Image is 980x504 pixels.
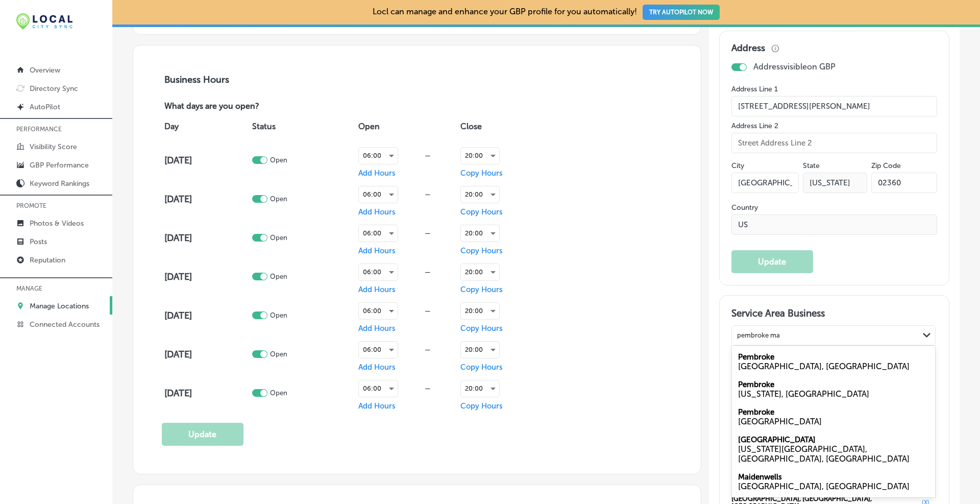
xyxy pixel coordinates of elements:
[738,444,929,464] div: Virginia Beach, VA, USA
[731,214,938,235] input: Country
[398,268,458,276] div: —
[738,407,774,417] label: Pembroke
[461,380,499,397] div: 20:00
[30,103,60,111] p: AutoPilot
[30,66,60,75] p: Overview
[738,352,774,362] label: Pembroke
[164,271,250,282] h4: [DATE]
[643,5,720,20] button: TRY AUTOPILOT NOW
[731,250,813,273] button: Update
[460,169,503,178] span: Copy Hours
[458,112,545,141] th: Close
[30,161,89,170] p: GBP Performance
[731,133,938,153] input: Street Address Line 2
[358,401,396,411] span: Add Hours
[461,148,499,164] div: 20:00
[398,346,458,353] div: —
[871,173,937,193] input: Zip Code
[731,173,799,193] input: City
[358,285,396,294] span: Add Hours
[30,84,78,93] p: Directory Sync
[162,102,332,112] p: What days are you open?
[731,122,938,130] label: Address Line 2
[30,237,47,246] p: Posts
[16,13,72,30] img: 12321ecb-abad-46dd-be7f-2600e8d3409flocal-city-sync-logo-rectangle.png
[30,302,89,310] p: Manage Locations
[398,152,458,159] div: —
[738,380,774,389] label: Pembroke
[359,264,398,280] div: 06:00
[359,342,398,358] div: 06:00
[738,435,816,444] label: Pembroke Manor
[270,195,287,203] p: Open
[738,362,929,371] div: MA, USA
[731,203,938,212] label: Country
[871,161,901,170] label: Zip Code
[162,423,243,446] button: Update
[803,161,820,170] label: State
[162,74,673,85] h3: Business Hours
[731,85,938,93] label: Address Line 1
[162,112,250,141] th: Day
[461,342,499,358] div: 20:00
[356,112,458,141] th: Open
[460,324,503,333] span: Copy Hours
[270,156,287,164] p: Open
[731,372,919,388] span: [GEOGRAPHIC_DATA], [GEOGRAPHIC_DATA], [GEOGRAPHIC_DATA]
[30,256,65,265] p: Reputation
[359,380,398,397] div: 06:00
[270,350,287,358] p: Open
[270,311,287,319] p: Open
[398,190,458,198] div: —
[358,363,396,372] span: Add Hours
[731,357,803,365] span: Selected Service Area(s)
[461,225,499,242] div: 20:00
[164,232,250,244] h4: [DATE]
[460,207,503,217] span: Copy Hours
[270,234,287,242] p: Open
[30,320,100,329] p: Connected Accounts
[738,389,929,399] div: Maine, USA
[164,194,250,205] h4: [DATE]
[460,363,503,372] span: Copy Hours
[731,161,744,170] label: City
[460,285,503,294] span: Copy Hours
[398,385,458,392] div: —
[358,246,396,255] span: Add Hours
[30,142,77,151] p: Visibility Score
[270,273,287,280] p: Open
[164,310,250,321] h4: [DATE]
[731,474,919,490] span: [GEOGRAPHIC_DATA], [GEOGRAPHIC_DATA], [GEOGRAPHIC_DATA]
[358,207,396,217] span: Add Hours
[398,307,458,315] div: —
[461,264,499,280] div: 20:00
[731,307,938,323] h3: Service Area Business
[738,472,782,482] label: Maidenwells
[731,42,765,54] h3: Address
[359,186,398,203] div: 06:00
[738,417,929,426] div: Malta
[30,179,89,188] p: Keyword Rankings
[803,173,868,193] input: NY
[164,388,250,399] h4: [DATE]
[460,401,503,411] span: Copy Hours
[359,303,398,319] div: 06:00
[731,96,938,116] input: Street Address Line 1
[250,112,356,141] th: Status
[359,225,398,242] div: 06:00
[359,148,398,164] div: 06:00
[731,434,919,449] span: [GEOGRAPHIC_DATA], [GEOGRAPHIC_DATA], [GEOGRAPHIC_DATA]
[753,62,836,71] p: Address visible on GBP
[30,219,84,228] p: Photos & Videos
[731,454,919,469] span: [GEOGRAPHIC_DATA], [GEOGRAPHIC_DATA], [GEOGRAPHIC_DATA]
[738,482,929,491] div: Pembroke, UK
[461,186,499,203] div: 20:00
[460,246,503,255] span: Copy Hours
[164,349,250,360] h4: [DATE]
[398,229,458,237] div: —
[358,169,396,178] span: Add Hours
[731,413,919,428] span: [GEOGRAPHIC_DATA], [GEOGRAPHIC_DATA], [GEOGRAPHIC_DATA]
[358,324,396,333] span: Add Hours
[731,393,919,408] span: [GEOGRAPHIC_DATA], [GEOGRAPHIC_DATA], [GEOGRAPHIC_DATA]
[164,155,250,166] h4: [DATE]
